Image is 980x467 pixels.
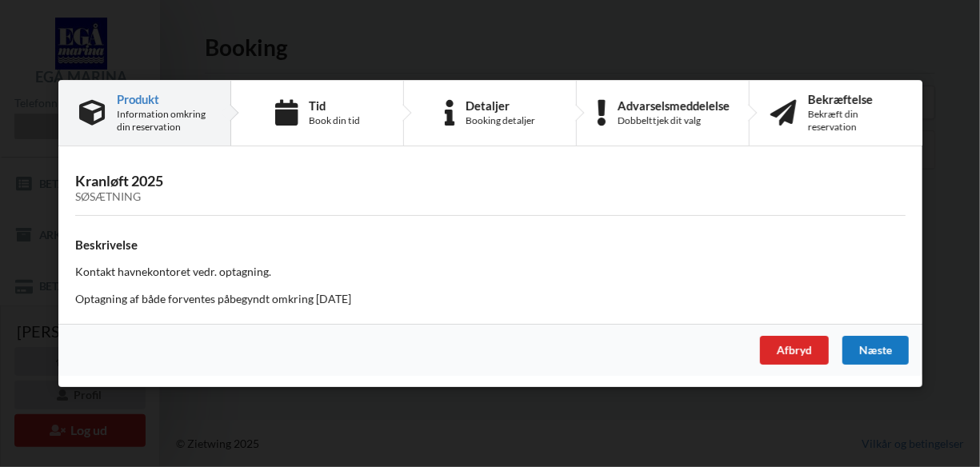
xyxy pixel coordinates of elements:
p: Optagning af både forventes påbegyndt omkring [DATE] [75,291,906,307]
p: Kontakt havnekontoret vedr. optagning. [75,264,906,280]
div: Tid [308,99,359,112]
div: Bekræftelse [808,93,902,106]
div: Søsætning [75,190,906,204]
div: Bekræft din reservation [808,108,902,134]
h3: Kranløft 2025 [75,172,906,204]
div: Advarselsmeddelelse [617,99,729,112]
h4: Beskrivelse [75,237,906,253]
div: Næste [842,336,908,365]
div: Afbryd [759,336,828,365]
div: Booking detaljer [466,114,535,127]
div: Detaljer [466,99,535,112]
div: Dobbelttjek dit valg [617,114,729,127]
div: Information omkring din reservation [117,108,210,134]
div: Produkt [117,93,210,106]
div: Book din tid [308,114,359,127]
